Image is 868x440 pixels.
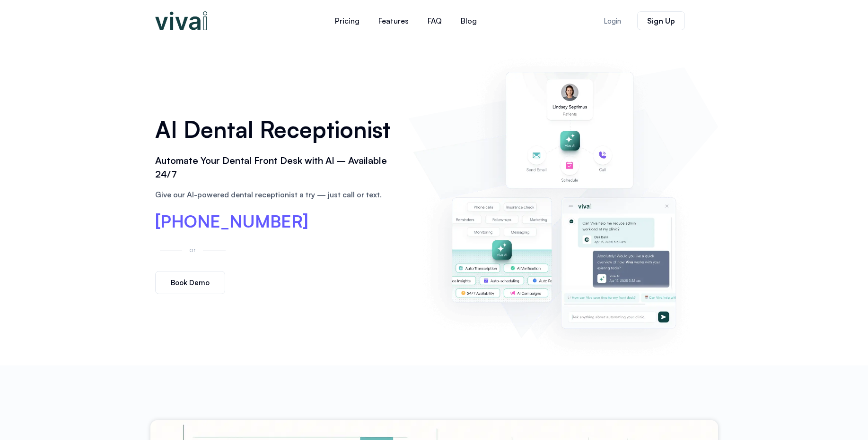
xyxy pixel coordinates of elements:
[187,244,198,255] p: or
[604,17,621,25] span: Login
[647,17,675,25] span: Sign Up
[413,51,713,356] img: AI dental receptionist dashboard – virtual receptionist dental office
[155,189,399,200] p: Give our AI-powered dental receptionist a try — just call or text.
[155,213,308,230] a: [PHONE_NUMBER]
[451,9,486,32] a: Blog
[171,279,210,286] span: Book Demo
[369,9,418,32] a: Features
[155,154,399,181] h2: Automate Your Dental Front Desk with AI – Available 24/7
[155,113,399,146] h1: AI Dental Receptionist
[269,9,543,32] nav: Menu
[325,9,369,32] a: Pricing
[592,12,632,30] a: Login
[418,9,451,32] a: FAQ
[155,271,225,294] a: Book Demo
[637,11,685,30] a: Sign Up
